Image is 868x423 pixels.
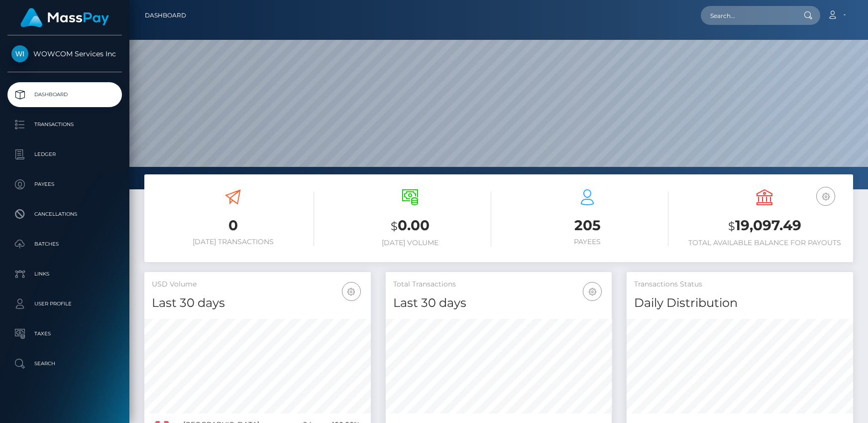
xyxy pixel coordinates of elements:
[728,219,735,233] small: $
[7,232,122,257] a: Batches
[20,8,109,27] img: MassPay Logo
[145,5,186,26] a: Dashboard
[506,216,668,235] h3: 205
[7,291,122,316] a: User Profile
[7,202,122,227] a: Cancellations
[634,294,846,312] h4: Daily Distribution
[11,296,118,311] p: User Profile
[7,351,122,376] a: Search
[11,237,118,252] p: Batches
[7,49,122,58] span: WOWCOM Services Inc
[11,45,28,62] img: WOWCOM Services Inc
[329,216,491,236] h3: 0.00
[7,321,122,346] a: Taxes
[683,216,846,236] h3: 19,097.49
[11,326,118,341] p: Taxes
[7,112,122,137] a: Transactions
[393,280,605,289] h5: Total Transactions
[701,6,794,25] input: Search...
[634,280,846,289] h5: Transactions Status
[152,216,314,235] h3: 0
[152,294,363,312] h4: Last 30 days
[391,219,398,233] small: $
[7,262,122,286] a: Links
[7,142,122,167] a: Ledger
[11,117,118,132] p: Transactions
[329,239,491,247] h6: [DATE] Volume
[393,294,605,312] h4: Last 30 days
[11,267,118,282] p: Links
[152,238,314,246] h6: [DATE] Transactions
[7,172,122,197] a: Payees
[7,82,122,107] a: Dashboard
[152,280,363,289] h5: USD Volume
[11,177,118,192] p: Payees
[11,87,118,102] p: Dashboard
[506,238,668,246] h6: Payees
[11,147,118,162] p: Ledger
[11,207,118,222] p: Cancellations
[683,239,846,247] h6: Total Available Balance for Payouts
[11,356,118,371] p: Search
